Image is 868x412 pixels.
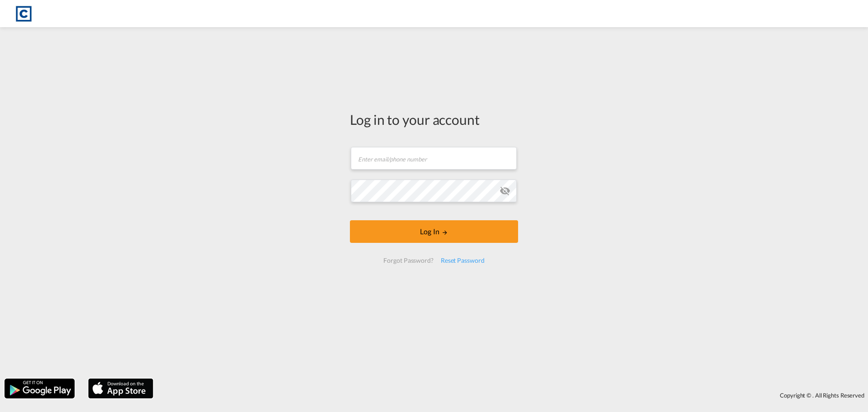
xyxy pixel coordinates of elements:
[14,4,34,24] img: 1fdb9190129311efbfaf67cbb4249bed.jpeg
[4,378,75,399] img: google.png
[500,185,510,196] md-icon: icon-eye-off
[380,252,437,269] div: Forgot Password?
[350,110,518,129] div: Log in to your account
[350,220,518,243] button: LOGIN
[437,252,488,269] div: Reset Password
[351,147,517,170] input: Enter email/phone number
[87,378,154,399] img: apple.png
[158,388,868,403] div: Copyright © . All Rights Reserved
